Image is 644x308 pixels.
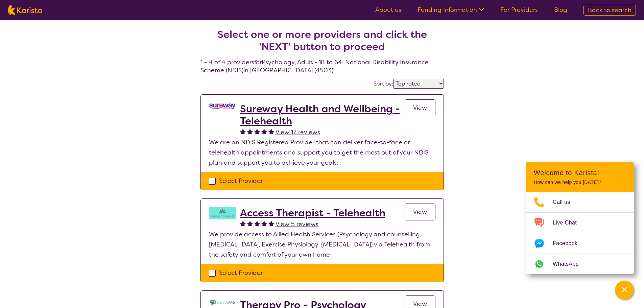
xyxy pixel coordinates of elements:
p: We provide access to Allied Health Services (Psychology and counselling, [MEDICAL_DATA], Exercise... [209,229,435,260]
span: WhatsApp [553,259,587,269]
img: fullstar [254,220,260,226]
span: View [413,208,427,216]
span: Live Chat [553,218,585,228]
a: View 5 reviews [276,219,318,229]
img: fullstar [247,128,253,134]
a: About us [375,6,401,14]
a: For Providers [500,6,538,14]
ul: Choose channel [526,192,634,274]
span: Facebook [553,238,586,248]
a: View [405,99,435,116]
img: fullstar [240,128,246,134]
a: Access Therapist - Telehealth [240,207,385,219]
img: fullstar [254,128,260,134]
span: View [413,300,427,308]
img: hzy3j6chfzohyvwdpojv.png [209,207,236,219]
p: How can we help you [DATE]? [534,180,626,185]
span: View 17 reviews [276,128,320,136]
a: Sureway Health and Wellbeing - Telehealth [240,103,405,127]
img: fullstar [240,220,246,226]
a: View 17 reviews [276,127,320,137]
label: Sort by: [374,80,393,87]
a: Funding Information [418,6,484,14]
p: We are an NDIS Registered Provider that can deliver face-to-face or telehealth appointments and s... [209,137,435,168]
span: Call us [553,197,578,207]
h2: Welcome to Karista! [534,169,626,177]
img: fullstar [247,220,253,226]
a: View [405,204,435,220]
a: Back to search [583,5,636,16]
span: View [413,104,427,112]
img: fullstar [261,128,267,134]
button: Channel Menu [615,281,634,300]
img: fullstar [261,220,267,226]
span: Back to search [588,6,631,14]
a: Blog [554,6,567,14]
img: fullstar [268,128,274,134]
span: View 5 reviews [276,220,318,228]
img: vgwqq8bzw4bddvbx0uac.png [209,103,236,110]
h2: Select one or more providers and click the 'NEXT' button to proceed [209,28,436,53]
h4: 1 - 4 of 4 providers for Psychology , Adult - 18 to 64 , National Disability Insurance Scheme (ND... [200,12,444,74]
img: dzo1joyl8vpkomu9m2qk.jpg [209,299,236,306]
a: Web link opens in a new tab. [526,254,634,274]
div: Channel Menu [526,162,634,274]
img: Karista logo [8,5,42,15]
img: fullstar [268,220,274,226]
